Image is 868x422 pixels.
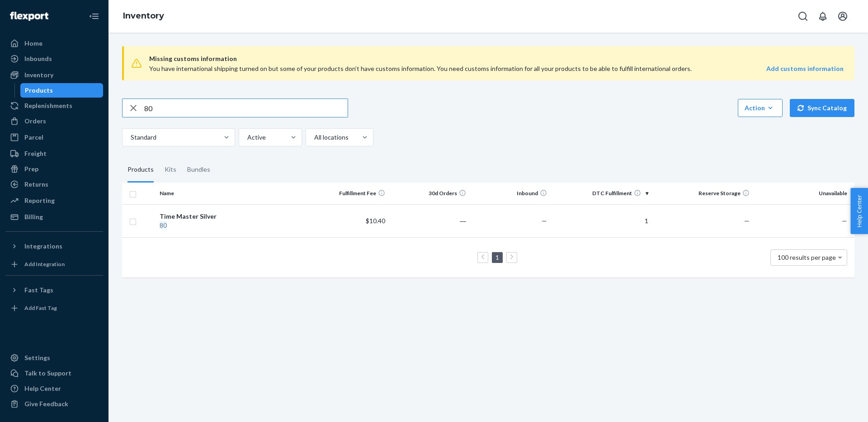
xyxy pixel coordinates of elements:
[10,12,48,21] img: Flexport logo
[127,157,154,183] div: Products
[850,188,868,234] button: Help Center
[24,180,48,189] div: Returns
[5,98,103,113] a: Replenishments
[24,304,57,312] div: Add Fast Tag
[5,301,103,315] a: Add Fast Tag
[5,193,103,208] a: Reporting
[5,68,103,82] a: Inventory
[160,212,304,221] div: Time Master Silver
[842,217,847,225] span: —
[814,7,832,25] button: Open notifications
[24,164,38,173] div: Prep
[24,286,53,295] div: Fast Tags
[130,133,131,142] input: Standard
[5,351,103,365] a: Settings
[20,83,104,98] a: Products
[738,99,783,117] button: Action
[5,257,103,272] a: Add Integration
[652,183,753,204] th: Reserve Storage
[24,260,65,268] div: Add Integration
[24,242,62,251] div: Integrations
[313,133,314,142] input: All locations
[308,183,389,204] th: Fulfillment Fee
[5,36,103,51] a: Home
[24,133,43,142] div: Parcel
[5,283,103,297] button: Fast Tags
[5,177,103,192] a: Returns
[389,183,470,204] th: 30d Orders
[366,217,385,225] span: $10.40
[778,253,836,261] span: 100 results per page
[25,86,53,95] div: Products
[834,7,852,25] button: Open account menu
[116,3,171,29] ol: breadcrumbs
[149,64,705,73] div: You have international shipping turned on but some of your products don’t have customs informatio...
[494,253,501,261] a: Page 1 is your current page
[24,384,61,393] div: Help Center
[156,183,308,204] th: Name
[24,70,53,80] div: Inventory
[551,183,652,204] th: DTC Fulfillment
[5,397,103,411] button: Give Feedback
[24,149,47,158] div: Freight
[744,217,750,225] span: —
[542,217,547,225] span: —
[766,65,844,72] strong: Add customs information
[5,162,103,176] a: Prep
[246,133,247,142] input: Active
[144,99,348,117] input: Search inventory by name or sku
[551,204,652,237] td: 1
[24,399,68,408] div: Give Feedback
[24,117,46,126] div: Orders
[745,103,776,113] div: Action
[5,114,103,128] a: Orders
[24,54,52,63] div: Inbounds
[5,146,103,161] a: Freight
[790,99,854,117] button: Sync Catalog
[766,64,844,73] a: Add customs information
[123,11,164,21] a: Inventory
[5,381,103,396] a: Help Center
[809,395,859,417] iframe: Opens a widget where you can chat to one of our agents
[24,212,43,221] div: Billing
[165,157,176,183] div: Kits
[24,196,55,205] div: Reporting
[160,221,167,229] em: 80
[85,7,103,25] button: Close Navigation
[5,210,103,224] a: Billing
[5,130,103,145] a: Parcel
[470,183,551,204] th: Inbound
[149,53,844,64] span: Missing customs information
[24,369,71,378] div: Talk to Support
[24,39,42,48] div: Home
[5,239,103,253] button: Integrations
[389,204,470,237] td: ―
[187,157,210,183] div: Bundles
[794,7,812,25] button: Open Search Box
[5,52,103,66] a: Inbounds
[24,101,72,110] div: Replenishments
[5,366,103,380] button: Talk to Support
[24,353,50,362] div: Settings
[753,183,854,204] th: Unavailable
